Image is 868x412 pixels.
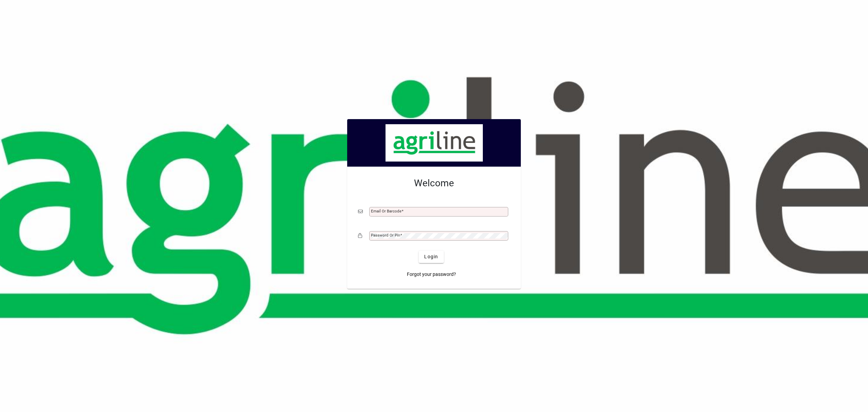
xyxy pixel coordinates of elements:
h2: Welcome [358,177,510,189]
mat-label: Password or Pin [371,233,400,238]
button: Login [419,251,443,263]
a: Forgot your password? [404,268,459,281]
span: Forgot your password? [407,271,456,278]
span: Login [424,253,438,260]
mat-label: Email or Barcode [371,209,401,213]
